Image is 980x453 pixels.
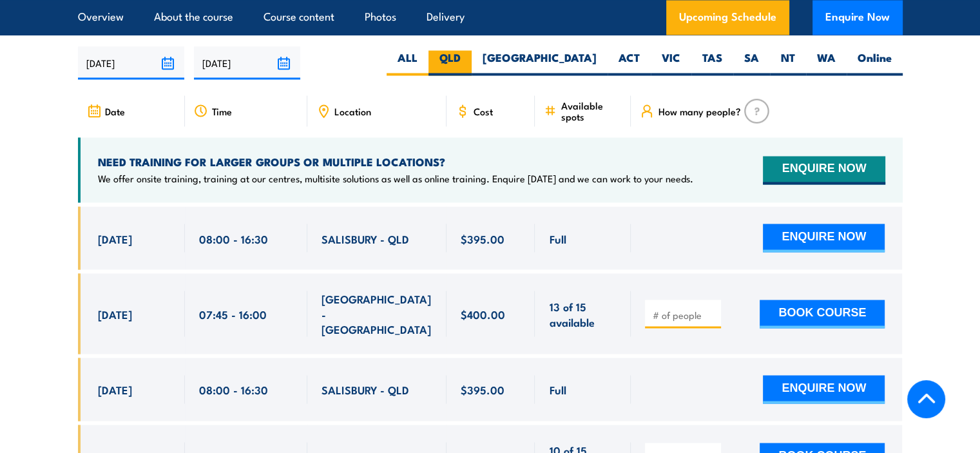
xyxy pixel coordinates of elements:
[212,106,232,117] span: Time
[98,231,132,246] span: [DATE]
[763,156,885,184] button: ENQUIRE NOW
[322,231,409,246] span: SALISBURY - QLD
[322,291,432,336] span: [GEOGRAPHIC_DATA] - [GEOGRAPHIC_DATA]
[334,106,371,117] span: Location
[98,172,693,185] p: We offer onsite training, training at our centres, multisite solutions as well as online training...
[98,381,132,396] span: [DATE]
[770,50,806,75] label: NT
[763,224,885,252] button: ENQUIRE NOW
[474,106,493,117] span: Cost
[98,306,132,321] span: [DATE]
[199,231,268,246] span: 08:00 - 16:30
[847,50,903,75] label: Online
[461,231,504,246] span: $395.00
[98,155,693,169] h4: NEED TRAINING FOR LARGER GROUPS OR MULTIPLE LOCATIONS?
[549,381,566,396] span: Full
[549,298,617,329] span: 13 of 15 available
[199,381,268,396] span: 08:00 - 16:30
[652,308,716,321] input: # of people
[78,46,184,79] input: From date
[763,375,885,403] button: ENQUIRE NOW
[658,106,740,117] span: How many people?
[199,306,267,321] span: 07:45 - 16:00
[105,106,125,117] span: Date
[806,50,847,75] label: WA
[691,50,733,75] label: TAS
[428,50,472,75] label: QLD
[387,50,428,75] label: ALL
[608,50,651,75] label: ACT
[472,50,608,75] label: [GEOGRAPHIC_DATA]
[461,306,505,321] span: $400.00
[194,46,300,79] input: To date
[549,231,566,246] span: Full
[760,300,885,328] button: BOOK COURSE
[651,50,691,75] label: VIC
[733,50,770,75] label: SA
[561,100,622,122] span: Available spots
[461,381,504,396] span: $395.00
[322,381,409,396] span: SALISBURY - QLD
